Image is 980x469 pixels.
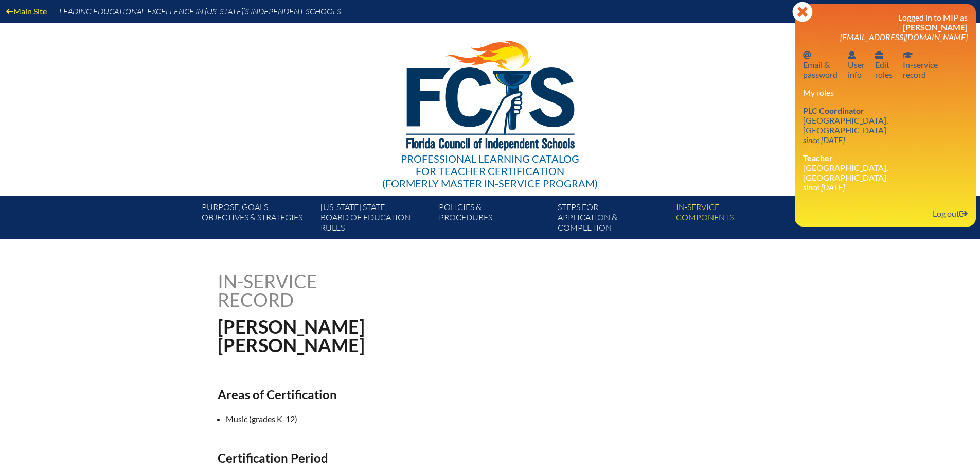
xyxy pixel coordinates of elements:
[218,387,580,402] h2: Areas of Certification
[803,153,968,192] li: [GEOGRAPHIC_DATA], [GEOGRAPHIC_DATA]
[792,2,813,22] svg: Close
[844,48,869,81] a: User infoUserinfo
[435,200,553,239] a: Policies &Procedures
[803,12,968,42] h3: Logged in to MIP as
[803,153,833,163] span: Teacher
[803,182,845,192] i: since [DATE]
[554,200,672,239] a: Steps forapplication & completion
[875,51,883,59] svg: User info
[848,51,856,59] svg: User info
[803,88,968,97] h3: My roles
[899,48,942,81] a: In-service recordIn-servicerecord
[218,450,580,465] h2: Certification Period
[803,106,864,115] span: PLC Coordinator
[218,317,556,354] h1: [PERSON_NAME] [PERSON_NAME]
[929,206,972,220] a: Log outLog out
[2,4,51,18] a: Main Site
[799,103,972,147] a: PLC Coordinator [GEOGRAPHIC_DATA], [GEOGRAPHIC_DATA] since [DATE]
[903,22,968,32] span: [PERSON_NAME]
[378,21,602,192] a: Professional Learning Catalog for Teacher Certification(formerly Master In-service Program)
[959,210,968,218] svg: Log out
[316,200,435,239] a: [US_STATE] StateBoard of Education rules
[672,200,790,239] a: In-servicecomponents
[803,51,811,59] svg: Email password
[903,51,913,59] svg: In-service record
[840,32,968,42] span: [EMAIL_ADDRESS][DOMAIN_NAME]
[198,200,316,239] a: Purpose, goals,objectives & strategies
[799,48,842,81] a: Email passwordEmail &password
[226,412,588,426] li: Music (grades K-12)
[871,48,897,81] a: User infoEditroles
[384,23,596,163] img: FCISlogo221.eps
[218,272,425,309] h1: In-service record
[803,135,845,145] i: since [DATE]
[382,152,598,189] div: Professional Learning Catalog (formerly Master In-service Program)
[416,165,564,177] span: for Teacher Certification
